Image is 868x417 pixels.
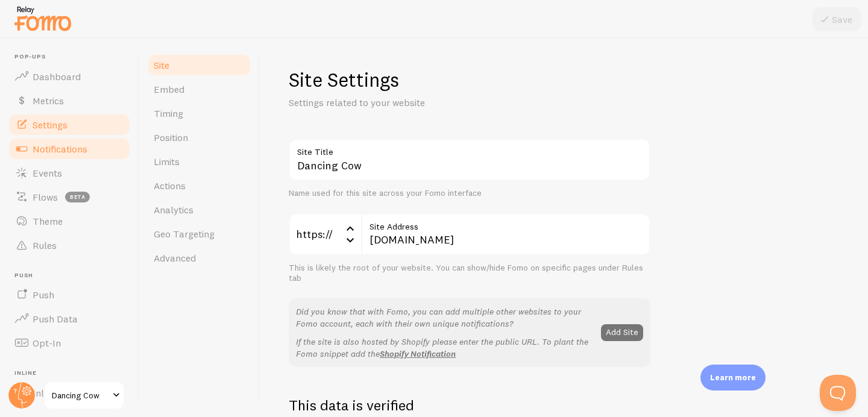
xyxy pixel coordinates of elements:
img: fomo-relay-logo-orange.svg [13,3,73,34]
span: Dashboard [33,71,81,83]
span: Position [154,131,188,143]
a: Theme [7,209,131,233]
a: Flows beta [7,185,131,209]
a: Metrics [7,89,131,113]
a: Site [146,53,252,77]
span: Limits [154,155,180,168]
span: Rules [33,239,57,251]
a: Rules [7,233,131,257]
a: Limits [146,149,252,174]
span: Metrics [33,95,64,107]
span: Advanced [154,252,196,264]
a: Settings [7,113,131,137]
span: Settings [33,119,68,131]
span: beta [65,192,90,202]
h1: Site Settings [289,67,650,92]
span: Pop-ups [14,53,131,61]
span: Events [33,167,62,179]
span: Push [33,289,54,301]
iframe: Help Scout Beacon - Open [820,375,856,411]
span: Push Data [33,313,78,325]
a: Geo Targeting [146,222,252,246]
a: Push Data [7,307,131,331]
a: Actions [146,174,252,198]
div: This is likely the root of your website. You can show/hide Fomo on specific pages under Rules tab [289,263,650,284]
a: Timing [146,101,252,125]
a: Advanced [146,246,252,270]
span: Theme [33,215,63,227]
h2: This data is verified [289,396,650,415]
div: https:// [289,213,361,256]
a: Notifications [7,137,131,161]
p: Settings related to your website [289,96,578,110]
span: Notifications [33,143,87,155]
span: Push [14,272,131,280]
div: Name used for this site across your Fomo interface [289,188,650,199]
div: Learn more [700,365,766,390]
span: Actions [154,180,186,192]
p: Learn more [710,372,756,383]
span: Inline [14,369,131,377]
span: Geo Targeting [154,228,215,240]
p: If the site is also hosted by Shopify please enter the public URL. To plant the Fomo snippet add the [296,336,594,360]
a: Shopify Notification [380,348,456,359]
a: Dancing Cow [43,381,125,410]
a: Events [7,161,131,185]
a: Dashboard [7,64,131,89]
span: Analytics [154,204,193,216]
a: Analytics [146,198,252,222]
span: Dancing Cow [52,388,109,403]
button: Add Site [601,324,643,341]
span: Timing [154,107,183,119]
p: Did you know that with Fomo, you can add multiple other websites to your Fomo account, each with ... [296,306,594,330]
span: Embed [154,83,184,95]
a: Embed [146,77,252,101]
a: Push [7,283,131,307]
a: Position [146,125,252,149]
label: Site Title [289,139,650,159]
a: Opt-In [7,331,131,355]
span: Flows [33,191,58,203]
input: myhonestcompany.com [361,213,650,256]
span: Site [154,59,169,71]
span: Opt-In [33,337,61,349]
label: Site Address [361,213,650,234]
